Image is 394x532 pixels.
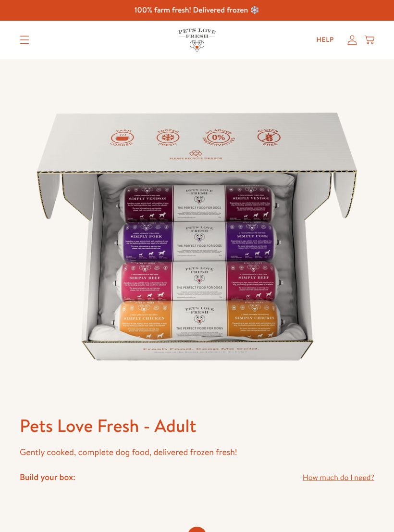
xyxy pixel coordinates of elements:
[20,471,75,482] h4: Build your box:
[178,28,216,51] img: Pets Love Fresh
[303,471,374,484] a: How much do I need?
[20,445,374,460] p: Gently cooked, complete dog food, delivered frozen fresh!
[308,30,342,50] a: Help
[20,414,374,437] h1: Pets Love Fresh - Adult
[12,28,37,52] summary: Translation missing: en.sections.header.menu
[20,59,374,414] img: Pets Love Fresh - Adult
